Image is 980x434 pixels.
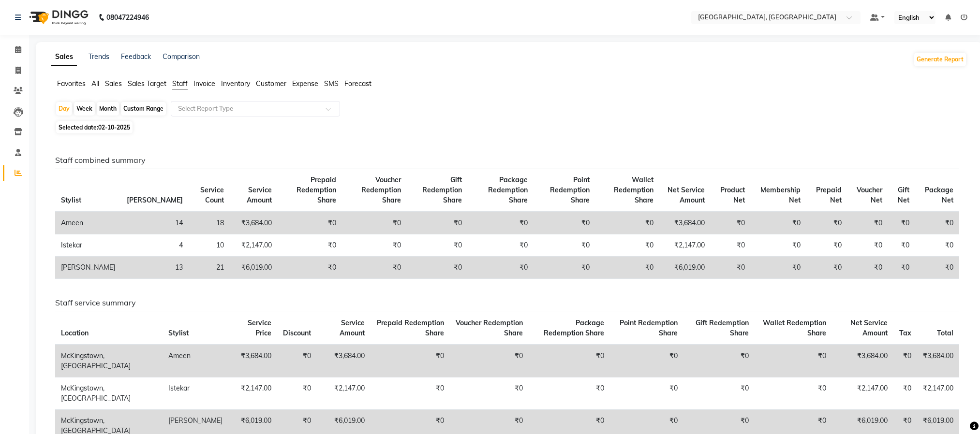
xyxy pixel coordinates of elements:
[277,377,317,409] td: ₹0
[550,175,590,204] span: Point Redemption Share
[847,234,889,257] td: ₹0
[98,124,130,131] span: 02-10-2025
[121,257,189,279] td: 13
[344,79,371,88] span: Forecast
[168,329,189,337] span: Stylist
[937,329,953,337] span: Total
[55,212,121,234] td: Ameen
[832,377,893,409] td: ₹2,147.00
[595,212,659,234] td: ₹0
[221,79,250,88] span: Inventory
[228,377,277,409] td: ₹2,147.00
[534,212,596,234] td: ₹0
[121,102,166,116] div: Custom Range
[228,345,277,377] td: ₹3,684.00
[893,345,917,377] td: ₹0
[278,234,342,257] td: ₹0
[278,257,342,279] td: ₹0
[529,345,609,377] td: ₹0
[342,234,407,257] td: ₹0
[755,377,832,409] td: ₹0
[163,52,200,61] a: Comparison
[534,257,596,279] td: ₹0
[55,234,121,257] td: Istekar
[614,175,653,204] span: Wallet Redemption Share
[488,175,528,204] span: Package Redemption Share
[751,257,806,279] td: ₹0
[620,318,678,337] span: Point Redemption Share
[55,377,163,409] td: McKingstown, [GEOGRAPHIC_DATA]
[668,186,705,204] span: Net Service Amount
[278,212,342,234] td: ₹0
[450,345,529,377] td: ₹0
[230,212,278,234] td: ₹3,684.00
[847,257,889,279] td: ₹0
[292,79,318,88] span: Expense
[55,257,121,279] td: [PERSON_NAME]
[247,186,272,204] span: Service Amount
[763,318,826,337] span: Wallet Redemption Share
[755,345,832,377] td: ₹0
[189,212,230,234] td: 18
[371,345,450,377] td: ₹0
[456,318,523,337] span: Voucher Redemption Share
[659,212,711,234] td: ₹3,684.00
[529,377,609,409] td: ₹0
[751,234,806,257] td: ₹0
[683,345,755,377] td: ₹0
[534,234,596,257] td: ₹0
[659,257,711,279] td: ₹6,019.00
[857,186,882,204] span: Voucher Net
[407,257,468,279] td: ₹0
[230,234,278,257] td: ₹2,147.00
[55,345,163,377] td: McKingstown, [GEOGRAPHIC_DATA]
[595,234,659,257] td: ₹0
[56,102,72,116] div: Day
[683,377,755,409] td: ₹0
[850,318,888,337] span: Net Service Amount
[277,345,317,377] td: ₹0
[468,212,534,234] td: ₹0
[172,79,188,88] span: Staff
[200,186,224,204] span: Service Count
[57,79,86,88] span: Favorites
[760,186,801,204] span: Membership Net
[193,79,215,88] span: Invoice
[283,329,311,337] span: Discount
[377,318,444,337] span: Prepaid Redemption Share
[925,186,953,204] span: Package Net
[917,345,959,377] td: ₹3,684.00
[371,377,450,409] td: ₹0
[847,212,889,234] td: ₹0
[468,234,534,257] td: ₹0
[340,318,365,337] span: Service Amount
[97,102,119,116] div: Month
[55,156,959,165] h6: Staff combined summary
[189,257,230,279] td: 21
[163,377,228,409] td: Istekar
[915,212,959,234] td: ₹0
[25,4,91,31] img: logo
[407,234,468,257] td: ₹0
[51,48,77,66] a: Sales
[324,79,339,88] span: SMS
[91,79,99,88] span: All
[806,257,847,279] td: ₹0
[248,318,271,337] span: Service Price
[917,377,959,409] td: ₹2,147.00
[899,329,911,337] span: Tax
[832,345,893,377] td: ₹3,684.00
[806,234,847,257] td: ₹0
[806,212,847,234] td: ₹0
[898,186,909,204] span: Gift Net
[56,121,133,133] span: Selected date:
[888,234,915,257] td: ₹0
[915,257,959,279] td: ₹0
[128,79,166,88] span: Sales Target
[342,212,407,234] td: ₹0
[256,79,286,88] span: Customer
[317,345,371,377] td: ₹3,684.00
[317,377,371,409] td: ₹2,147.00
[230,257,278,279] td: ₹6,019.00
[816,186,842,204] span: Prepaid Net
